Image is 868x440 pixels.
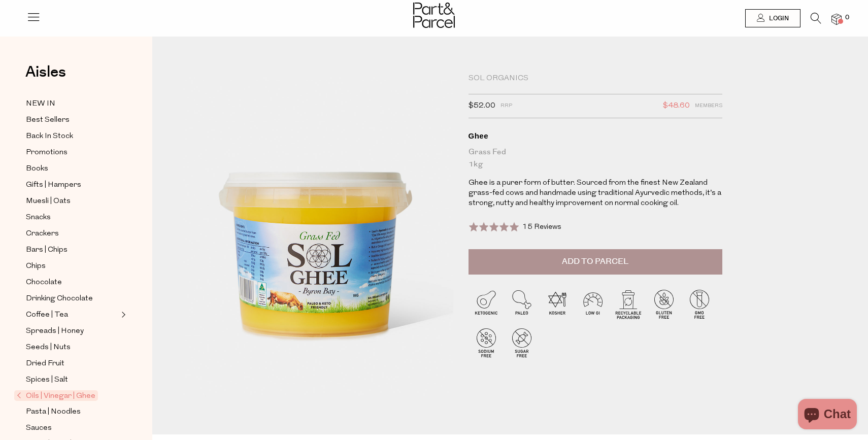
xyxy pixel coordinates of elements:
[17,390,118,402] a: Oils | Vinegar | Ghee
[469,178,722,209] p: Ghee is a purer form of butter. Sourced from the finest New Zealand grass-fed cows and handmade u...
[469,325,504,360] img: P_P-ICONS-Live_Bec_V11_Sodium_Free.svg
[26,114,70,126] span: Best Sellers
[26,374,68,386] span: Spices | Salt
[26,244,68,256] span: Bars | Chips
[540,286,575,322] img: P_P-ICONS-Live_Bec_V11_Kosher.svg
[522,223,561,231] span: 15 Reviews
[26,325,118,337] a: Spreads | Honey
[663,99,690,113] span: $48.60
[26,179,81,191] span: Gifts | Hampers
[766,14,789,23] span: Login
[183,77,453,396] img: Ghee
[469,286,504,322] img: P_P-ICONS-Live_Bec_V11_Ketogenic.svg
[26,163,48,175] span: Books
[26,325,84,337] span: Spreads | Honey
[26,406,81,418] span: Pasta | Noodles
[26,98,55,110] span: NEW IN
[25,61,66,83] span: Aisles
[26,276,118,289] a: Chocolate
[26,162,118,175] a: Books
[562,256,628,267] span: Add to Parcel
[795,399,860,432] inbox-online-store-chat: Shopify online store chat
[469,146,722,171] div: Grass Fed 1kg
[26,97,118,110] a: NEW IN
[26,260,46,273] span: Chips
[26,293,93,305] span: Drinking Chocolate
[575,286,611,322] img: P_P-ICONS-Live_Bec_V11_Low_Gi.svg
[843,13,852,22] span: 0
[26,358,64,370] span: Dried Fruit
[26,374,118,386] a: Spices | Salt
[26,309,118,321] a: Coffee | Tea
[26,405,118,418] a: Pasta | Noodles
[745,9,800,27] a: Login
[26,147,68,159] span: Promotions
[14,390,98,401] span: Oils | Vinegar | Ghee
[26,227,118,240] a: Crackers
[26,179,118,191] a: Gifts | Hampers
[26,195,118,208] a: Muesli | Oats
[26,422,118,434] a: Sauces
[26,260,118,273] a: Chips
[469,249,722,275] button: Add to Parcel
[26,244,118,256] a: Bars | Chips
[646,286,682,322] img: P_P-ICONS-Live_Bec_V11_Gluten_Free.svg
[26,357,118,370] a: Dried Fruit
[26,130,73,143] span: Back In Stock
[413,3,455,28] img: Part&Parcel
[26,422,52,434] span: Sauces
[26,130,118,143] a: Back In Stock
[26,228,59,240] span: Crackers
[26,212,51,224] span: Snacks
[26,114,118,126] a: Best Sellers
[119,309,126,321] button: Expand/Collapse Coffee | Tea
[26,309,68,321] span: Coffee | Tea
[26,195,71,208] span: Muesli | Oats
[831,14,842,24] a: 0
[26,146,118,159] a: Promotions
[26,211,118,224] a: Snacks
[682,286,717,322] img: P_P-ICONS-Live_Bec_V11_GMO_Free.svg
[26,341,118,354] a: Seeds | Nuts
[504,286,540,322] img: P_P-ICONS-Live_Bec_V11_Paleo.svg
[26,292,118,305] a: Drinking Chocolate
[469,131,722,141] div: Ghee
[469,74,722,84] div: Sol Organics
[611,286,646,322] img: P_P-ICONS-Live_Bec_V11_Recyclable_Packaging.svg
[469,99,495,113] span: $52.00
[26,342,71,354] span: Seeds | Nuts
[500,99,512,113] span: RRP
[26,277,62,289] span: Chocolate
[25,64,66,90] a: Aisles
[695,99,722,113] span: Members
[504,325,540,360] img: P_P-ICONS-Live_Bec_V11_Sugar_Free.svg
